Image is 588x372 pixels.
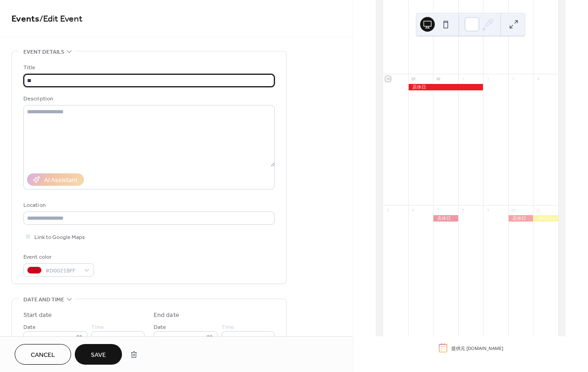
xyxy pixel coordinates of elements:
button: Cancel [15,344,71,365]
span: Cancel [31,350,55,360]
span: Date [154,322,166,332]
div: 11 [535,207,541,213]
div: 店休日 [508,215,533,221]
div: Location [23,200,273,210]
div: Event color [23,252,92,262]
div: 2 [485,76,491,82]
div: 30 [435,76,441,82]
div: 4 [535,76,541,82]
div: Akkiグループ展 [533,215,558,221]
button: Save [75,344,122,365]
a: [DOMAIN_NAME] [466,344,503,351]
div: Start date [23,311,52,320]
div: Title [23,63,273,72]
span: Link to Google Maps [34,233,85,242]
a: Events [11,10,39,28]
div: End date [154,311,179,320]
span: Event details [23,47,64,57]
span: #D0021BFF [45,266,79,276]
div: 28 [385,76,391,82]
span: / Edit Event [39,10,83,28]
div: 店休日 [408,84,483,90]
div: 8 [460,207,466,213]
span: Date [23,322,36,332]
span: Save [91,350,106,360]
div: 9 [485,207,491,213]
div: 6 [410,207,416,213]
span: Time [91,322,104,332]
div: 店休日 [433,215,458,221]
span: Date and time [23,295,64,305]
div: Description [23,94,273,104]
div: 29 [410,76,416,82]
span: Time [222,322,234,332]
div: 1 [460,76,466,82]
div: 7 [435,207,441,213]
div: 3 [510,76,516,82]
div: 提供元 [451,344,503,351]
div: 10 [510,207,516,213]
div: 5 [385,207,391,213]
